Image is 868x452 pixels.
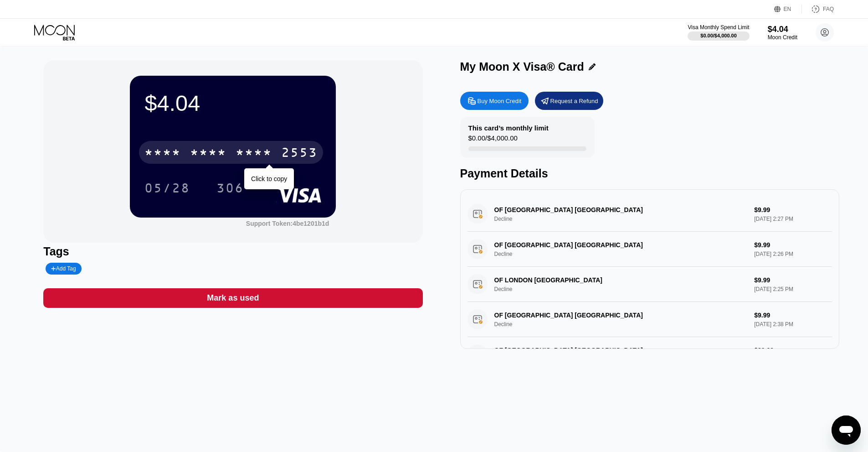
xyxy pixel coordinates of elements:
[460,167,839,180] div: Payment Details
[688,24,749,41] div: Visa Monthly Spend Limit$0.00/$4,000.00
[478,97,522,105] div: Buy Moon Credit
[43,288,422,308] div: Mark as used
[535,92,603,110] div: Request a Refund
[246,220,329,227] div: Support Token:4be1201b1d
[832,416,861,445] iframe: Button to launch messaging window
[207,293,259,303] div: Mark as used
[768,25,797,34] div: $4.04
[460,60,584,73] div: My Moon X Visa® Card
[784,6,791,12] div: EN
[460,92,529,110] div: Buy Moon Credit
[768,25,797,41] div: $4.04Moon Credit
[51,265,76,272] div: Add Tag
[43,245,422,258] div: Tags
[144,182,190,197] div: 05/28
[774,5,802,14] div: EN
[144,90,321,116] div: $4.04
[768,34,797,41] div: Moon Credit
[210,177,251,199] div: 306
[468,124,549,132] div: This card’s monthly limit
[246,220,329,227] div: Support Token: 4be1201b1d
[46,263,81,275] div: Add Tag
[700,33,737,38] div: $0.00 / $4,000.00
[550,97,598,105] div: Request a Refund
[468,134,518,146] div: $0.00 / $4,000.00
[688,24,749,31] div: Visa Monthly Spend Limit
[823,6,834,12] div: FAQ
[138,177,197,199] div: 05/28
[216,182,244,197] div: 306
[281,146,318,161] div: 2553
[802,5,834,14] div: FAQ
[251,175,287,182] div: Click to copy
